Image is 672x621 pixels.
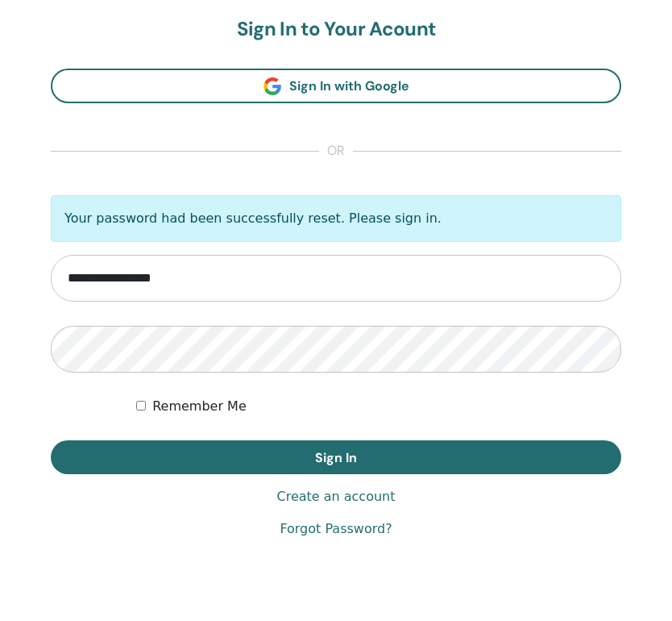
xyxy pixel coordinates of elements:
span: or [319,142,353,161]
button: Sign In [51,440,621,474]
span: Sign In with Google [289,77,409,94]
h2: Sign In to Your Acount [51,18,621,41]
div: Keep me authenticated indefinitely or until I manually logout [136,397,621,416]
label: Remember Me [152,397,247,416]
p: Your password had been successfully reset. Please sign in. [51,195,621,242]
span: Sign In [315,449,357,466]
a: Sign In with Google [51,69,621,103]
a: Forgot Password? [280,519,392,539]
a: Create an account [276,487,395,506]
